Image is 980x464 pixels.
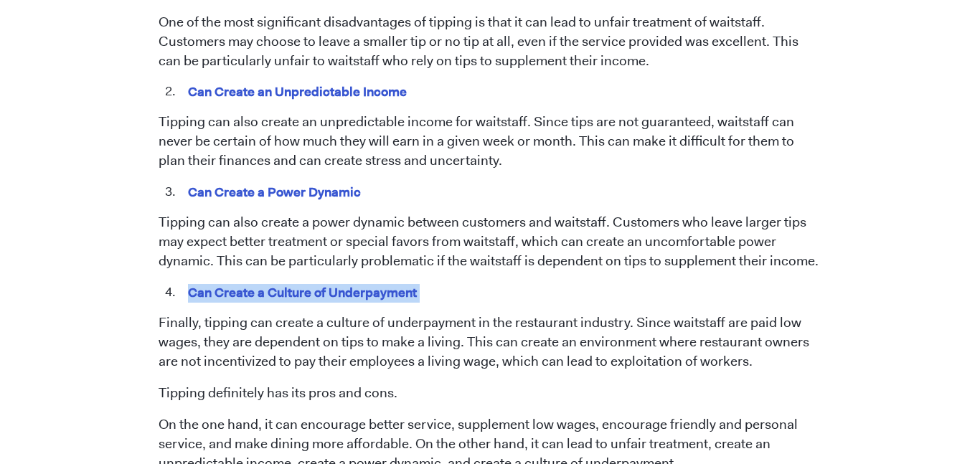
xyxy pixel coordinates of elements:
p: Finally, tipping can create a culture of underpayment in the restaurant industry. Since waitstaff... [159,313,822,371]
mark: Can Create a Culture of Underpayment [186,281,420,303]
p: Tipping can also create an unpredictable income for waitstaff. Since tips are not guaranteed, wai... [159,113,822,171]
p: One of the most significant disadvantages of tipping is that it can lead to unfair treatment of w... [159,13,822,71]
p: Tipping can also create a power dynamic between customers and waitstaff. Customers who leave larg... [159,213,822,271]
mark: Can Create a Power Dynamic [186,181,364,203]
mark: Can Create an Unpredictable Income [186,80,410,103]
p: Tipping definitely has its pros and cons. [159,384,822,403]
